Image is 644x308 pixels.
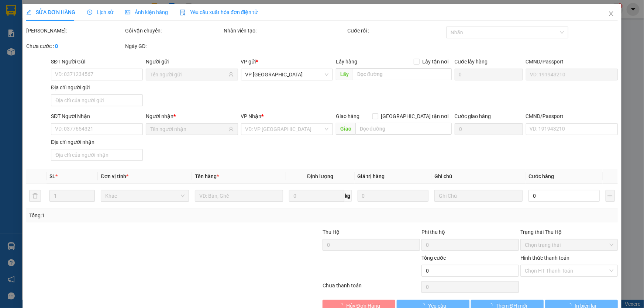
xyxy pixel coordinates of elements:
input: Địa chỉ của người nhận [51,149,143,161]
div: Chưa cước : [26,42,124,50]
input: Tên người gửi [150,70,227,79]
span: Thu Hộ [323,229,340,235]
div: Phí thu hộ [421,228,519,239]
span: Cước hàng [528,173,554,179]
input: Tên người nhận [150,125,227,133]
span: edit [26,10,31,15]
span: loading [420,303,428,308]
div: Địa chỉ người nhận [51,138,143,146]
div: [PERSON_NAME]: [26,27,124,35]
div: CMND/Passport [526,112,618,120]
div: Gói vận chuyển: [125,27,223,35]
label: Hình thức thanh toán [520,255,569,261]
span: Giao [336,123,355,135]
span: VP Nhận [241,113,262,119]
input: Ghi Chú [434,190,523,202]
span: user [228,72,234,77]
button: Close [601,4,621,24]
div: Nhân viên tạo: [224,27,346,35]
span: Tổng cước [421,255,446,261]
span: picture [125,10,130,15]
span: Đơn vị tính [101,173,128,179]
input: VD: 191943210 [526,69,618,80]
div: Người nhận [146,112,238,120]
span: close [608,11,614,17]
span: loading [338,303,346,308]
span: VP Đà Nẵng [245,69,328,80]
div: Tổng: 1 [29,211,249,219]
span: clock-circle [87,10,92,15]
span: [GEOGRAPHIC_DATA] tận nơi [378,112,452,120]
span: Tên hàng [195,173,219,179]
label: Cước giao hàng [455,113,491,119]
div: Chưa thanh toán [322,281,421,294]
span: user [228,127,234,132]
span: Định lượng [307,173,333,179]
input: Cước lấy hàng [455,69,523,80]
button: delete [29,190,41,202]
th: Ghi chú [431,169,526,184]
input: Địa chỉ của người gửi [51,94,143,106]
img: icon [180,10,186,15]
b: 0 [55,43,58,49]
button: plus [606,190,615,202]
span: Giao hàng [336,113,359,119]
label: Cước lấy hàng [455,59,488,65]
span: Ảnh kiện hàng [125,9,168,15]
input: VD: Bàn, Ghế [195,190,283,202]
div: Cước rồi : [347,27,445,35]
span: Lịch sử [87,9,113,15]
span: Lấy tận nơi [420,58,452,66]
span: Yêu cầu xuất hóa đơn điện tử [180,9,258,15]
input: Cước giao hàng [455,123,523,135]
input: Dọc đường [353,68,452,80]
span: SỬA ĐƠN HÀNG [26,9,75,15]
input: Dọc đường [355,123,452,135]
div: Ngày GD: [125,42,223,50]
span: loading [567,303,575,308]
span: SL [49,173,55,179]
div: VP gửi [241,58,333,66]
span: Khác [105,190,185,201]
span: Lấy hàng [336,59,357,65]
span: kg [344,190,352,202]
div: CMND/Passport [526,58,618,66]
span: Chọn trạng thái [525,239,613,250]
input: 0 [358,190,429,202]
div: Người gửi [146,58,238,66]
span: loading [488,303,496,308]
div: Địa chỉ người gửi [51,83,143,91]
div: SĐT Người Gửi [51,58,143,66]
div: Trạng thái Thu Hộ [520,228,618,236]
span: Giá trị hàng [358,173,385,179]
span: Lấy [336,68,353,80]
div: SĐT Người Nhận [51,112,143,120]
